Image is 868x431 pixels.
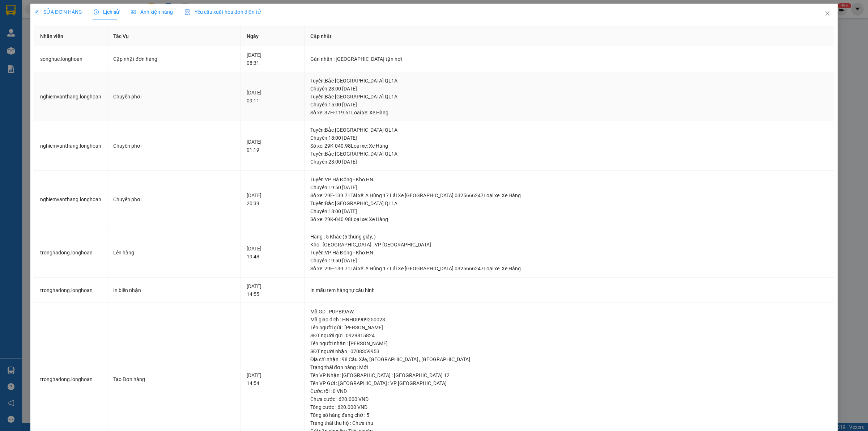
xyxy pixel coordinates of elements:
[305,26,834,46] th: Cập nhật
[34,121,107,171] td: nghiemvanthang.longhoan
[247,51,298,67] div: [DATE] 08:31
[48,14,149,22] span: Ngày in phiếu: 07:57 ngày
[3,25,55,37] span: [PHONE_NUMBER]
[310,77,828,93] div: Tuyến : Bắc [GEOGRAPHIC_DATA] QL1A Chuyến: 23:00 [DATE]
[34,171,107,228] td: nghiemvanthang.longhoan
[247,89,298,105] div: [DATE] 09:11
[34,9,82,15] span: SỬA ĐƠN HÀNG
[310,93,828,117] div: Tuyến : Bắc [GEOGRAPHIC_DATA] QL1A Chuyến: 15:00 [DATE] Số xe: 37H-119.61 Loại xe: Xe Hàng
[184,9,261,15] span: Yêu cầu xuất hóa đơn điện tử
[247,282,298,298] div: [DATE] 14:55
[113,286,235,294] div: In biên nhận
[113,93,235,101] div: Chuyển phơi
[310,363,828,371] div: Trạng thái đơn hàng : Mới
[310,308,828,316] div: Mã GD : PUPBI9AW
[310,249,828,272] div: Tuyến : VP Hà Đông - Kho HN Chuyến: 19:50 [DATE] Số xe: 29E-139.71 Tài xế: A Hùng 17 Lái Xe [GEOG...
[34,46,107,72] td: songhue.longhoan
[310,411,828,419] div: Tổng số hàng đang chờ : 5
[3,44,112,54] span: Mã đơn: HNHD1309250001
[310,286,828,294] div: In mẫu tem hàng tự cấu hình
[817,4,838,24] button: Close
[34,9,39,14] span: edit
[107,26,241,46] th: Tác Vụ
[310,371,828,379] div: Tên VP Nhận: [GEOGRAPHIC_DATA] : [GEOGRAPHIC_DATA] 12
[310,419,828,427] div: Trạng thái thu hộ : Chưa thu
[113,195,235,203] div: Chuyển phơi
[310,347,828,355] div: SĐT người nhận : 0708359953
[113,55,235,63] div: Cập nhật đơn hàng
[310,176,828,199] div: Tuyến : VP Hà Đông - Kho HN Chuyến: 19:50 [DATE] Số xe: 29E-139.71 Tài xế: A Hùng 17 Lái Xe [GEOG...
[241,26,305,46] th: Ngày
[310,316,828,324] div: Mã giao dịch : HNHD0909250023
[184,9,190,15] img: icon
[131,9,173,15] span: Ảnh kiện hàng
[20,25,38,31] strong: CSKH:
[247,191,298,207] div: [DATE] 20:39
[113,142,235,150] div: Chuyển phơi
[310,233,828,241] div: Hàng : 5 Khác (5 thùng giấy, )
[310,403,828,411] div: Tổng cước : 620.000 VND
[310,395,828,403] div: Chưa cước : 620.000 VND
[113,375,235,383] div: Tạo Đơn hàng
[310,150,828,166] div: Tuyến : Bắc [GEOGRAPHIC_DATA] QL1A Chuyến: 23:00 [DATE]
[51,3,146,13] strong: PHIẾU DÁN LÊN HÀNG
[310,241,828,249] div: Kho : [GEOGRAPHIC_DATA] : VP [GEOGRAPHIC_DATA]
[94,9,99,14] span: clock-circle
[247,138,298,154] div: [DATE] 01:19
[113,249,235,257] div: Lên hàng
[131,9,136,14] span: picture
[310,324,828,331] div: Tên người gửi : [PERSON_NAME]
[34,228,107,278] td: tronghadong.longhoan
[310,199,828,223] div: Tuyến : Bắc [GEOGRAPHIC_DATA] QL1A Chuyến: 18:00 [DATE] Số xe: 29K-040.98 Loại xe: Xe Hàng
[94,9,119,15] span: Lịch sử
[310,379,828,387] div: Tên VP Gửi : [GEOGRAPHIC_DATA] : VP [GEOGRAPHIC_DATA]
[310,339,828,347] div: Tên người nhận : [PERSON_NAME]
[310,126,828,150] div: Tuyến : Bắc [GEOGRAPHIC_DATA] QL1A Chuyến: 18:00 [DATE] Số xe: 29K-040.98 Loại xe: Xe Hàng
[34,72,107,122] td: nghiemvanthang.longhoan
[310,387,828,395] div: Cước rồi : 0 VND
[247,371,298,387] div: [DATE] 14:54
[310,331,828,339] div: SĐT người gửi : 0928815824
[825,10,830,16] span: close
[34,278,107,303] td: tronghadong.longhoan
[247,245,298,261] div: [DATE] 19:48
[57,25,144,38] span: CÔNG TY TNHH CHUYỂN PHÁT NHANH BẢO AN
[310,355,828,363] div: Địa chỉ nhận : 98 Cầu Xây, [GEOGRAPHIC_DATA] , [GEOGRAPHIC_DATA]
[310,55,828,63] div: Gán nhãn : [GEOGRAPHIC_DATA] tận nơi
[34,26,107,46] th: Nhân viên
